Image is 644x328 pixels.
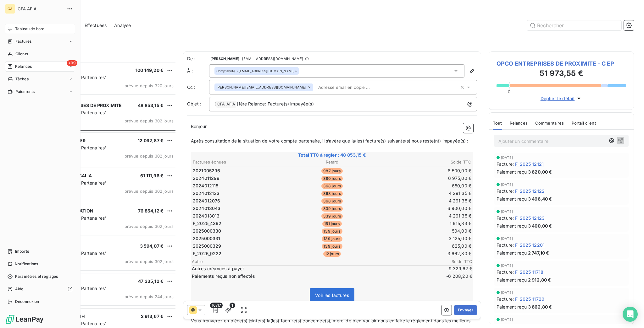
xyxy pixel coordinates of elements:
[515,161,544,167] span: F_2025_12121
[321,191,343,196] span: 368 jours
[138,278,164,284] span: 47 335,12 €
[193,175,220,181] span: 2024011299
[515,188,545,194] span: F_2025_12122
[15,51,28,57] span: Clients
[321,176,343,181] span: 380 jours
[15,64,32,69] span: Relances
[15,89,35,94] span: Paiements
[15,39,31,44] span: Factures
[138,103,164,108] span: 48 853,15 €
[15,249,29,254] span: Imports
[321,213,343,219] span: 339 jours
[15,261,38,267] span: Notifications
[216,101,236,108] span: CFA AFIA
[497,250,527,256] span: Paiement reçu
[379,243,472,250] td: 625,00 €
[138,208,164,213] span: 76 854,12 €
[193,190,220,196] span: 2024012133
[497,169,527,175] span: Paiement reçu
[15,274,58,279] span: Paramètres et réglages
[125,259,174,264] span: prévue depuis 302 jours
[497,68,626,80] h3: 51 973,55 €
[191,138,468,143] span: Après consultation de la situation de votre compte partenaire, il s’avère que la(les) facture(s) ...
[497,188,514,194] span: Facture :
[192,273,433,279] span: Paiements reçus non affectés
[539,95,584,102] button: Déplier le détail
[193,205,221,212] span: 2024013043
[321,206,343,212] span: 339 jours
[501,156,513,159] span: [DATE]
[379,167,472,174] td: 8 500,00 €
[379,190,472,197] td: 4 291,35 €
[193,243,221,249] span: 2025000329
[572,121,596,126] span: Portail client
[497,196,527,202] span: Paiement reçu
[15,286,24,292] span: Aide
[535,121,564,126] span: Commentaires
[501,237,513,240] span: [DATE]
[193,235,220,242] span: 2025000331
[497,223,527,229] span: Paiement reçu
[193,228,221,234] span: 2025000330
[125,189,174,194] span: prévue depuis 302 jours
[454,305,477,315] button: Envoyer
[193,168,220,174] span: 2021005296
[140,243,164,249] span: 3 594,07 €
[497,304,527,310] span: Paiement reçu
[193,220,222,227] span: F_2025_4392
[286,159,379,165] th: Retard
[322,236,342,242] span: 139 jours
[315,293,349,298] span: Voir les factures
[210,303,223,308] span: 16/17
[5,4,15,14] div: CA
[497,269,514,275] span: Facture :
[192,259,435,264] span: Autre
[15,26,44,32] span: Tableau de bord
[138,138,164,143] span: 12 092,87 €
[241,57,303,61] span: - [EMAIL_ADDRESS][DOMAIN_NAME]
[216,69,235,73] span: Comptabilité
[15,299,39,304] span: Déconnexion
[192,159,285,165] th: Factures échues
[5,284,75,294] a: Aide
[322,221,341,227] span: 151 jours
[321,183,343,189] span: 368 jours
[214,101,216,106] span: [
[114,22,131,29] span: Analyse
[501,210,513,213] span: [DATE]
[321,168,342,174] span: 987 jours
[379,228,472,234] td: 504,00 €
[379,235,472,242] td: 3 125,00 €
[210,57,239,61] span: [PERSON_NAME]
[141,314,164,319] span: 2 913,67 €
[493,121,502,126] span: Tout
[510,121,528,126] span: Relances
[497,215,514,221] span: Facture :
[191,124,207,129] span: Bonjour
[216,69,297,73] div: <[EMAIL_ADDRESS][DOMAIN_NAME]>
[528,196,552,202] span: 3 496,40 €
[379,159,472,165] th: Solde TTC
[501,318,513,321] span: [DATE]
[18,6,63,11] span: CFA AFIA
[85,22,107,29] span: Effectuées
[192,152,472,158] span: Total TTC à régler : 48 853,15 €
[125,224,174,229] span: prévue depuis 302 jours
[321,198,343,204] span: 368 jours
[193,250,222,257] span: F_2025_9222
[515,269,543,275] span: F_2025_11718
[379,220,472,227] td: 1 915,83 €
[379,205,472,212] td: 6 900,00 €
[125,118,174,123] span: prévue depuis 302 jours
[125,83,174,88] span: prévue depuis 320 jours
[515,296,544,302] span: F_2025_11720
[515,215,545,221] span: F_2025_12123
[192,266,433,272] span: Autres créances à payer
[379,197,472,204] td: 4 291,35 €
[497,242,514,248] span: Facture :
[379,250,472,257] td: 3 662,80 €
[497,296,514,302] span: Facture :
[193,183,219,189] span: 2024012115
[528,250,549,256] span: 2 747,10 €
[501,264,513,267] span: [DATE]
